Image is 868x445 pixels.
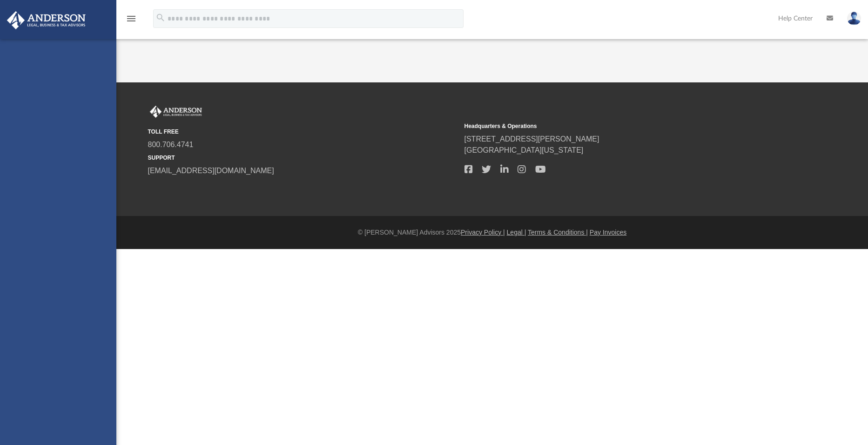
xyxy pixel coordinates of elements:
[464,146,584,154] a: [GEOGRAPHIC_DATA][US_STATE]
[148,128,458,136] small: TOLL FREE
[126,18,137,24] a: menu
[528,229,588,236] a: Terms & Conditions |
[148,154,458,162] small: SUPPORT
[590,229,626,236] a: Pay Invoices
[126,13,137,24] i: menu
[148,167,274,175] a: [EMAIL_ADDRESS][DOMAIN_NAME]
[461,229,505,236] a: Privacy Policy |
[148,141,194,148] a: 800.706.4741
[847,12,861,25] img: User Pic
[116,228,868,237] div: © [PERSON_NAME] Advisors 2025
[148,106,204,118] img: Anderson Advisors Platinum Portal
[155,13,166,23] i: search
[507,229,526,236] a: Legal |
[4,11,88,29] img: Anderson Advisors Platinum Portal
[464,135,599,143] a: [STREET_ADDRESS][PERSON_NAME]
[464,122,774,130] small: Headquarters & Operations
